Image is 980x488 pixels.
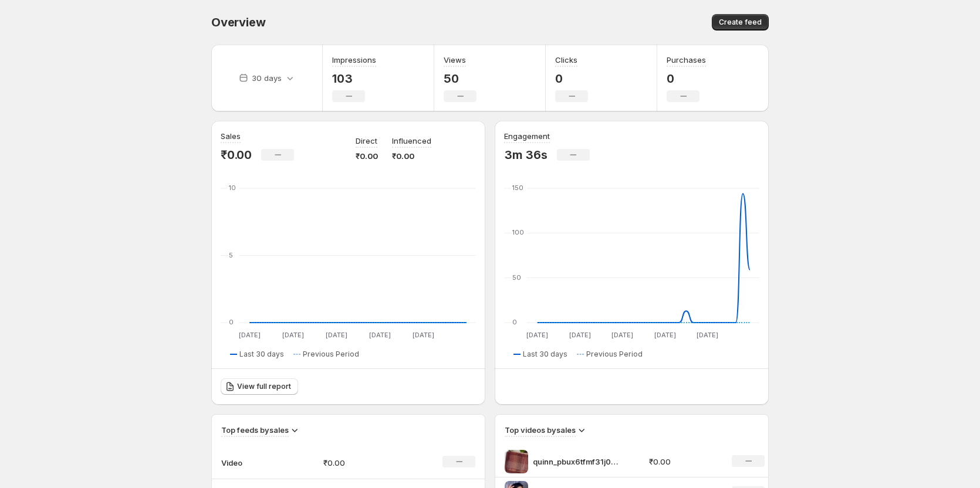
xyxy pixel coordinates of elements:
text: [DATE] [239,331,261,339]
p: 50 [444,72,477,86]
p: ₹0.00 [356,150,378,162]
img: quinn_pbux6tfmf31j0uncnd74vcef [505,450,528,473]
h3: Top videos by sales [505,424,576,436]
span: Previous Period [303,350,359,359]
h3: Impressions [332,54,376,66]
text: [DATE] [282,331,304,339]
text: 100 [512,228,524,236]
p: Influenced [392,135,431,147]
p: 103 [332,72,376,86]
text: 10 [229,184,236,192]
p: Direct [356,135,377,147]
text: [DATE] [569,331,591,339]
h3: Purchases [667,54,706,66]
text: 0 [512,318,517,326]
p: ₹0.00 [323,457,407,469]
text: 0 [229,318,234,326]
p: ₹0.00 [221,148,252,162]
button: Create feed [712,14,769,30]
span: Create feed [719,18,762,27]
text: [DATE] [654,331,676,339]
h3: Sales [221,130,241,142]
span: Previous Period [586,350,643,359]
text: 50 [512,273,521,282]
span: Last 30 days [523,350,567,359]
text: [DATE] [526,331,548,339]
span: View full report [237,382,291,391]
text: 5 [229,251,233,259]
h3: Engagement [504,130,550,142]
text: [DATE] [413,331,434,339]
text: [DATE] [369,331,391,339]
p: ₹0.00 [392,150,431,162]
h3: Top feeds by sales [221,424,289,436]
p: quinn_pbux6tfmf31j0uncnd74vcef [533,456,621,467]
p: 3m 36s [504,148,548,162]
p: 30 days [252,72,282,84]
text: 150 [512,184,523,192]
p: 0 [555,72,588,86]
p: ₹0.00 [649,456,718,467]
h3: Views [444,54,466,66]
span: Last 30 days [239,350,284,359]
text: [DATE] [326,331,347,339]
p: Video [221,457,280,469]
text: [DATE] [611,331,633,339]
a: View full report [221,378,298,395]
text: [DATE] [697,331,718,339]
p: 0 [667,72,706,86]
span: Overview [211,15,265,29]
h3: Clicks [555,54,577,66]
